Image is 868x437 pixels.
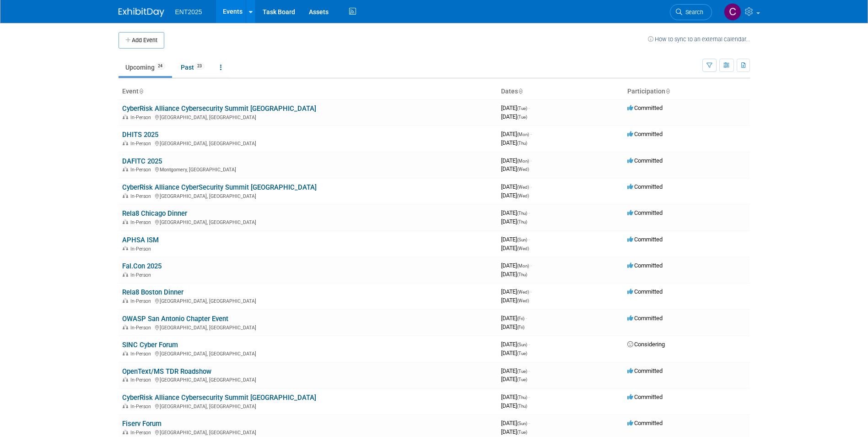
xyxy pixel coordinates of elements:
span: (Thu) [517,272,527,277]
span: (Sun) [517,237,527,242]
span: (Sun) [517,342,527,347]
span: - [530,288,532,295]
span: (Thu) [517,141,527,146]
span: In-Person [130,167,154,173]
span: Committed [627,131,663,137]
span: (Tue) [517,430,527,435]
a: Rela8 Boston Dinner [122,288,183,296]
a: Search [670,4,712,20]
button: Add Event [119,32,164,49]
img: In-Person Event [123,298,128,303]
span: (Mon) [517,132,529,137]
a: OpenText/MS TDR Roadshow [122,367,211,376]
div: [GEOGRAPHIC_DATA], [GEOGRAPHIC_DATA] [122,139,494,147]
span: [DATE] [501,288,532,295]
a: Fal.Con 2025 [122,262,162,270]
span: In-Person [130,193,154,199]
span: (Fri) [517,316,524,321]
span: In-Person [130,325,154,331]
span: [DATE] [501,315,527,322]
th: Event [119,84,497,99]
span: - [530,157,532,164]
span: [DATE] [501,165,529,172]
span: - [528,209,530,216]
span: (Tue) [517,106,527,111]
a: CyberRisk Alliance CyberSecurity Summit [GEOGRAPHIC_DATA] [122,183,317,191]
span: In-Person [130,298,154,304]
div: [GEOGRAPHIC_DATA], [GEOGRAPHIC_DATA] [122,428,494,436]
span: In-Person [130,246,154,252]
span: [DATE] [501,104,530,111]
span: 23 [194,63,205,70]
span: (Wed) [517,290,529,295]
img: In-Person Event [123,351,128,355]
span: [DATE] [501,113,527,120]
span: [DATE] [501,192,529,199]
span: - [528,236,530,243]
img: In-Person Event [123,115,128,119]
span: [DATE] [501,323,524,330]
img: In-Person Event [123,219,128,224]
span: - [530,183,532,190]
span: 24 [155,63,165,70]
div: Montgomery, [GEOGRAPHIC_DATA] [122,165,494,173]
img: In-Person Event [123,193,128,198]
a: Upcoming24 [119,59,172,76]
span: [DATE] [501,402,527,409]
span: In-Person [130,141,154,147]
span: Committed [627,288,663,295]
div: [GEOGRAPHIC_DATA], [GEOGRAPHIC_DATA] [122,297,494,304]
img: In-Person Event [123,141,128,145]
span: - [530,131,532,137]
div: [GEOGRAPHIC_DATA], [GEOGRAPHIC_DATA] [122,192,494,199]
span: [DATE] [501,367,530,374]
a: OWASP San Antonio Chapter Event [122,315,228,323]
span: Committed [627,157,663,164]
span: (Tue) [517,115,527,120]
a: DAFITC 2025 [122,157,162,165]
span: Committed [627,315,663,322]
a: Sort by Event Name [139,87,143,95]
th: Dates [497,84,624,99]
span: Committed [627,183,663,190]
span: [DATE] [501,245,529,251]
img: In-Person Event [123,167,128,171]
span: - [528,393,530,400]
span: Committed [627,236,663,243]
span: In-Person [130,377,154,383]
span: In-Person [130,430,154,436]
span: Search [682,9,703,16]
div: [GEOGRAPHIC_DATA], [GEOGRAPHIC_DATA] [122,402,494,410]
span: Committed [627,420,663,426]
a: Sort by Start Date [518,87,523,95]
span: [DATE] [501,262,532,269]
span: (Thu) [517,219,527,224]
span: (Wed) [517,246,529,251]
a: SINC Cyber Forum [122,341,178,349]
span: (Tue) [517,369,527,374]
span: (Thu) [517,395,527,400]
span: (Fri) [517,325,524,330]
span: Committed [627,262,663,269]
span: (Wed) [517,185,529,190]
span: [DATE] [501,350,527,356]
span: (Mon) [517,263,529,268]
span: In-Person [130,272,154,278]
img: In-Person Event [123,430,128,434]
span: - [528,341,530,348]
span: (Tue) [517,377,527,382]
img: In-Person Event [123,404,128,408]
div: [GEOGRAPHIC_DATA], [GEOGRAPHIC_DATA] [122,218,494,225]
div: [GEOGRAPHIC_DATA], [GEOGRAPHIC_DATA] [122,376,494,383]
span: [DATE] [501,183,532,190]
a: CyberRisk Alliance Cybersecurity Summit [GEOGRAPHIC_DATA] [122,104,316,113]
a: Rela8 Chicago Dinner [122,209,187,218]
span: (Wed) [517,193,529,198]
a: DHITS 2025 [122,131,158,139]
span: In-Person [130,219,154,225]
span: [DATE] [501,139,527,146]
span: [DATE] [501,236,530,243]
a: APHSA ISM [122,236,159,244]
span: (Wed) [517,167,529,172]
span: - [528,420,530,426]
